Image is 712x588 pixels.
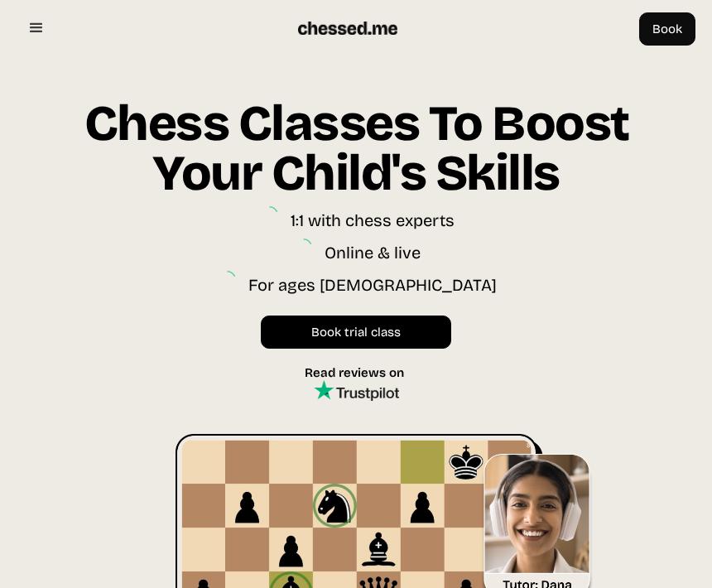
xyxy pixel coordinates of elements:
div: Online & live [325,234,421,267]
div: Read reviews on [305,365,408,380]
a: Book trial class [261,316,451,349]
div: menu [17,8,56,48]
div: 1:1 with chess experts [291,202,455,234]
div: For ages [DEMOGRAPHIC_DATA] [248,267,497,299]
a: Read reviews on [305,365,408,401]
a: Book [639,12,695,46]
h1: Chess Classes To Boost Your Child's Skills [58,99,654,202]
